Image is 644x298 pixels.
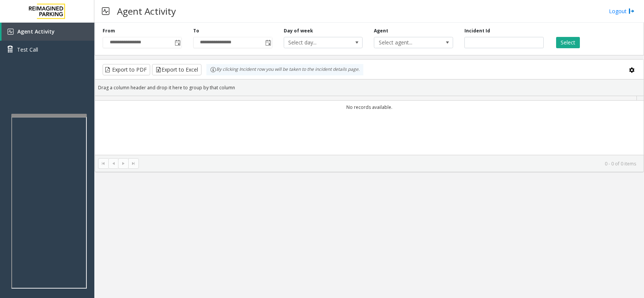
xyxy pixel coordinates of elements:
[95,81,644,94] div: Drag a column header and drop it here to group by that column
[8,29,14,35] img: 'icon'
[17,28,55,35] span: Agent Activity
[113,2,180,20] h3: Agent Activity
[17,46,38,53] span: Test Call
[629,7,635,15] img: logout
[152,64,201,75] button: Export to Excel
[609,7,635,15] a: Logout
[193,28,199,34] label: To
[173,37,181,48] span: Toggle popup
[206,64,363,75] div: By clicking Incident row you will be taken to the incident details page.
[103,64,150,75] button: Export to PDF
[374,28,388,34] label: Agent
[103,28,115,34] label: From
[95,101,644,114] td: No records available.
[374,37,453,48] span: NO DATA FOUND
[2,23,94,41] a: Agent Activity
[464,28,490,34] label: Incident Id
[556,37,580,48] button: Select
[284,37,347,48] span: Select day...
[143,160,636,167] kendo-pager-info: 0 - 0 of 0 items
[95,96,644,155] div: Data table
[264,37,272,48] span: Toggle popup
[284,28,313,34] label: Day of week
[374,37,437,48] span: Select agent...
[102,2,109,20] img: pageIcon
[210,67,216,73] img: infoIcon.svg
